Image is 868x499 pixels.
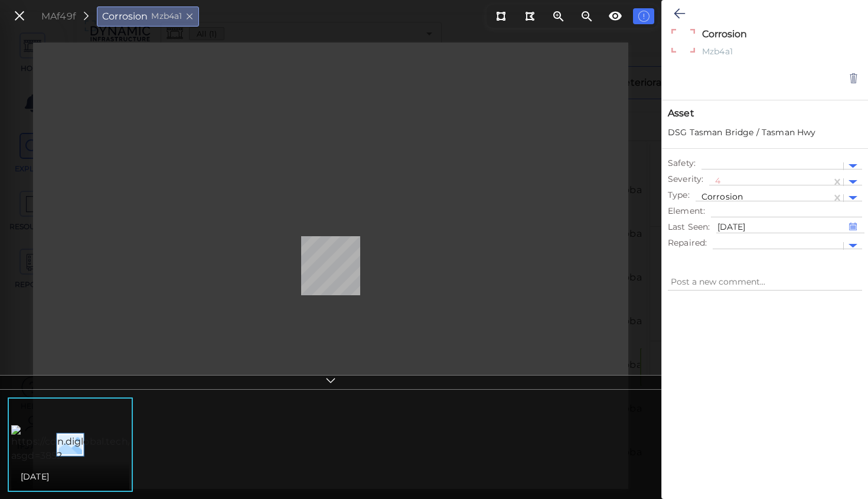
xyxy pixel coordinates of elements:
span: Severity : [668,173,703,185]
iframe: Chat [818,446,859,490]
span: Type : [668,189,690,201]
span: Element : [668,205,705,217]
span: Corrosion [701,191,743,202]
div: Mzb4a1 [699,45,821,60]
div: MAf49f [41,9,76,24]
textarea: Corrosion [699,27,821,41]
span: Mzb4a1 [151,10,182,22]
span: Repaired : [668,237,707,249]
span: 4 [715,175,720,186]
span: Safety : [668,157,696,169]
span: Last Seen : [668,221,710,233]
span: DSG Tasman Bridge / Tasman Hwy [668,126,816,139]
span: Corrosion [102,9,148,24]
span: Asset [668,106,862,120]
span: [DATE] [21,469,49,484]
img: https://cdn.diglobal.tech/width210/3852/s1000296.jpg?asgd=3852 [11,425,271,463]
